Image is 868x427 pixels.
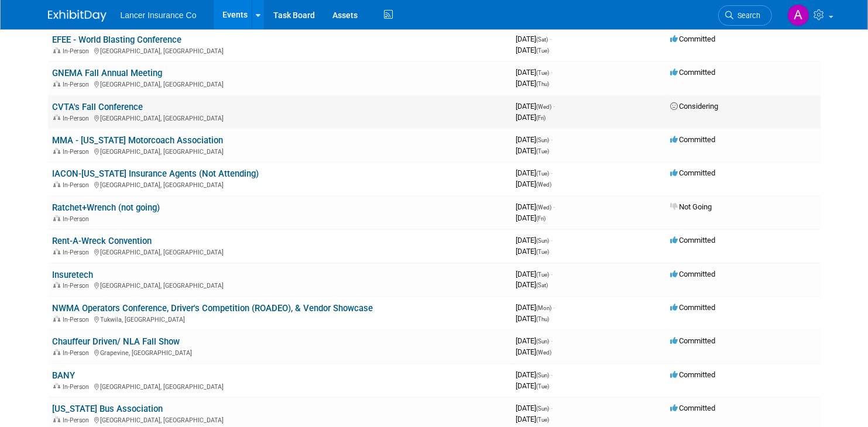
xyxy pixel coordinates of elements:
[516,404,553,412] span: [DATE]
[53,115,60,120] img: In-Person Event
[787,4,809,26] img: Ann Barron
[63,81,93,88] span: In-Person
[53,168,259,179] a: IACON-[US_STATE] Insurance Agents (Not Attending)
[516,180,552,188] span: [DATE]
[537,170,550,177] span: (Tue)
[551,270,553,278] span: -
[53,180,507,189] div: [GEOGRAPHIC_DATA], [GEOGRAPHIC_DATA]
[537,349,552,356] span: (Wed)
[516,102,555,111] span: [DATE]
[537,271,550,278] span: (Tue)
[537,249,550,255] span: (Tue)
[671,135,716,144] span: Committed
[516,247,550,256] span: [DATE]
[537,215,546,222] span: (Fri)
[718,5,772,26] a: Search
[554,303,555,312] span: -
[671,370,716,379] span: Committed
[734,11,761,20] span: Search
[53,102,143,112] a: CVTA's Fall Conference
[63,383,93,391] span: In-Person
[63,349,93,357] span: In-Person
[537,338,550,345] span: (Sun)
[53,135,224,146] a: MMA - [US_STATE] Motorcoach Association
[537,137,550,143] span: (Sun)
[53,415,507,424] div: [GEOGRAPHIC_DATA], [GEOGRAPHIC_DATA]
[537,416,550,423] span: (Tue)
[516,35,552,43] span: [DATE]
[671,236,716,245] span: Committed
[516,135,553,144] span: [DATE]
[53,303,373,314] a: NWMA Operators Conference, Driver's Competition (ROADEO), & Vendor Showcase
[551,336,553,345] span: -
[63,416,93,424] span: In-Person
[516,270,553,278] span: [DATE]
[53,383,60,389] img: In-Person Event
[537,148,550,154] span: (Tue)
[48,10,107,22] img: ExhibitDay
[516,213,546,222] span: [DATE]
[516,168,553,177] span: [DATE]
[63,282,93,290] span: In-Person
[53,68,163,78] a: GNEMA Fall Annual Meeting
[53,79,507,88] div: [GEOGRAPHIC_DATA], [GEOGRAPHIC_DATA]
[516,336,553,345] span: [DATE]
[537,316,550,322] span: (Thu)
[53,148,60,154] img: In-Person Event
[537,47,550,54] span: (Tue)
[53,249,60,254] img: In-Person Event
[121,11,197,20] span: Lancer Insurance Co
[53,282,60,288] img: In-Person Event
[551,370,553,379] span: -
[516,370,553,379] span: [DATE]
[551,404,553,412] span: -
[671,102,719,111] span: Considering
[671,68,716,77] span: Committed
[516,280,548,289] span: [DATE]
[537,372,550,378] span: (Sun)
[53,47,60,53] img: In-Person Event
[53,113,507,122] div: [GEOGRAPHIC_DATA], [GEOGRAPHIC_DATA]
[53,404,163,414] a: [US_STATE] Bus Association
[550,35,552,43] span: -
[53,146,507,156] div: [GEOGRAPHIC_DATA], [GEOGRAPHIC_DATA]
[53,316,60,322] img: In-Person Event
[63,249,93,256] span: In-Person
[537,115,546,121] span: (Fri)
[53,349,60,355] img: In-Person Event
[554,102,555,111] span: -
[63,115,93,122] span: In-Person
[516,202,555,211] span: [DATE]
[537,81,550,87] span: (Thu)
[53,81,60,87] img: In-Person Event
[537,305,552,311] span: (Mon)
[537,104,552,110] span: (Wed)
[671,202,712,211] span: Not Going
[53,336,180,347] a: Chauffeur Driven/ NLA Fall Show
[551,168,553,177] span: -
[537,70,550,76] span: (Tue)
[671,270,716,278] span: Committed
[537,405,550,412] span: (Sun)
[671,336,716,345] span: Committed
[53,416,60,422] img: In-Person Event
[63,181,93,189] span: In-Person
[53,347,507,357] div: Grapevine, [GEOGRAPHIC_DATA]
[537,204,552,211] span: (Wed)
[53,215,60,221] img: In-Person Event
[516,46,550,54] span: [DATE]
[537,237,550,244] span: (Sun)
[53,46,507,55] div: [GEOGRAPHIC_DATA], [GEOGRAPHIC_DATA]
[516,146,550,155] span: [DATE]
[551,68,553,77] span: -
[516,113,546,122] span: [DATE]
[516,314,550,323] span: [DATE]
[53,314,507,323] div: Tukwila, [GEOGRAPHIC_DATA]
[537,383,550,390] span: (Tue)
[516,236,553,245] span: [DATE]
[554,202,555,211] span: -
[53,247,507,256] div: [GEOGRAPHIC_DATA], [GEOGRAPHIC_DATA]
[537,36,548,43] span: (Sat)
[671,404,716,412] span: Committed
[516,381,550,390] span: [DATE]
